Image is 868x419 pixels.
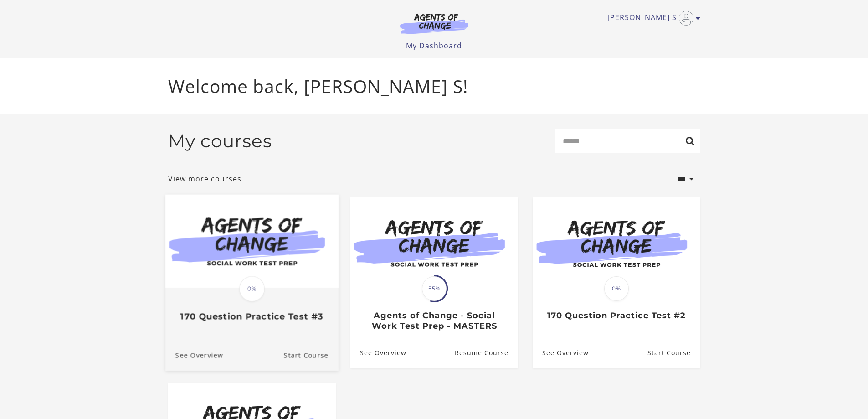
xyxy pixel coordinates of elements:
h2: My courses [168,130,272,152]
h3: 170 Question Practice Test #2 [542,310,690,321]
p: Welcome back, [PERSON_NAME] S! [168,73,700,100]
h3: Agents of Change - Social Work Test Prep - MASTERS [360,310,508,331]
h3: 170 Question Practice Test #3 [175,311,328,322]
a: Agents of Change - Social Work Test Prep - MASTERS: Resume Course [454,338,518,368]
a: 170 Question Practice Test #3: See Overview [165,340,223,371]
a: 170 Question Practice Test #3: Resume Course [283,340,338,371]
a: My Dashboard [406,41,462,51]
span: 55% [422,276,447,301]
span: 0% [239,276,265,301]
span: 0% [604,276,629,301]
a: 170 Question Practice Test #2: Resume Course [647,338,700,368]
a: Toggle menu [607,11,696,26]
img: Agents of Change Logo [390,13,478,34]
a: View more courses [168,173,241,184]
a: Agents of Change - Social Work Test Prep - MASTERS: See Overview [350,338,406,368]
a: 170 Question Practice Test #2: See Overview [533,338,589,368]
